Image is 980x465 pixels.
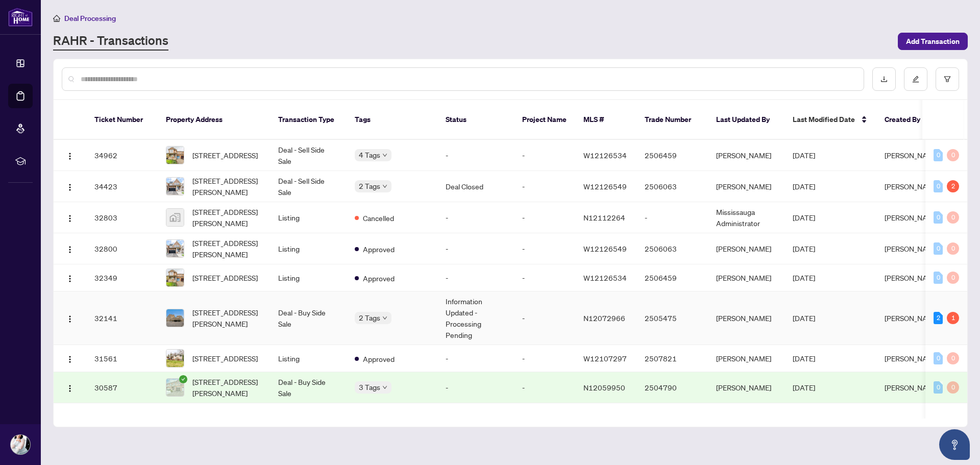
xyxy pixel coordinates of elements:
[166,146,184,164] img: thumbnail-img
[363,212,394,224] span: Cancelled
[382,184,387,189] span: down
[636,264,708,291] td: 2506459
[437,372,514,403] td: -
[885,383,940,392] span: [PERSON_NAME]
[708,291,785,345] td: [PERSON_NAME]
[793,354,815,363] span: [DATE]
[636,171,708,202] td: 2506063
[885,151,940,160] span: [PERSON_NAME]
[514,372,575,403] td: -
[437,264,514,291] td: -
[363,243,395,255] span: Approved
[708,264,785,291] td: [PERSON_NAME]
[934,180,943,192] div: 0
[86,140,158,171] td: 34962
[270,233,347,264] td: Listing
[166,209,184,226] img: thumbnail-img
[514,291,575,345] td: -
[947,381,959,394] div: 0
[270,140,347,171] td: Deal - Sell Side Sale
[66,214,74,223] img: Logo
[166,350,184,367] img: thumbnail-img
[934,242,943,255] div: 0
[359,312,380,324] span: 2 Tags
[437,345,514,372] td: -
[192,307,262,329] span: [STREET_ADDRESS][PERSON_NAME]
[86,264,158,291] td: 32349
[363,273,395,284] span: Approved
[192,206,262,229] span: [STREET_ADDRESS][PERSON_NAME]
[66,246,74,254] img: Logo
[936,67,959,91] button: filter
[514,171,575,202] td: -
[885,313,940,323] span: [PERSON_NAME]
[86,372,158,403] td: 30587
[872,67,896,91] button: download
[934,149,943,161] div: 0
[270,171,347,202] td: Deal - Sell Side Sale
[11,435,30,454] img: Profile Icon
[880,76,888,83] span: download
[793,151,815,160] span: [DATE]
[947,242,959,255] div: 0
[583,151,627,160] span: W12126534
[708,100,785,140] th: Last Updated By
[575,100,636,140] th: MLS #
[86,345,158,372] td: 31561
[86,233,158,264] td: 32800
[192,237,262,260] span: [STREET_ADDRESS][PERSON_NAME]
[166,379,184,396] img: thumbnail-img
[636,202,708,233] td: -
[347,100,437,140] th: Tags
[192,272,258,283] span: [STREET_ADDRESS]
[947,352,959,364] div: 0
[514,100,575,140] th: Project Name
[708,345,785,372] td: [PERSON_NAME]
[66,152,74,160] img: Logo
[636,100,708,140] th: Trade Number
[793,383,815,392] span: [DATE]
[158,100,270,140] th: Property Address
[359,180,380,192] span: 2 Tags
[514,264,575,291] td: -
[514,345,575,372] td: -
[934,211,943,224] div: 0
[785,100,876,140] th: Last Modified Date
[270,345,347,372] td: Listing
[437,202,514,233] td: -
[583,354,627,363] span: W12107297
[906,33,960,50] span: Add Transaction
[359,149,380,161] span: 4 Tags
[192,353,258,364] span: [STREET_ADDRESS]
[934,312,943,324] div: 2
[636,291,708,345] td: 2505475
[62,240,78,257] button: Logo
[514,233,575,264] td: -
[437,233,514,264] td: -
[885,273,940,282] span: [PERSON_NAME]
[53,15,60,22] span: home
[166,309,184,327] img: thumbnail-img
[947,211,959,224] div: 0
[66,183,74,191] img: Logo
[437,140,514,171] td: -
[583,313,625,323] span: N12072966
[64,14,116,23] span: Deal Processing
[382,385,387,390] span: down
[947,272,959,284] div: 0
[793,213,815,222] span: [DATE]
[270,372,347,403] td: Deal - Buy Side Sale
[636,372,708,403] td: 2504790
[934,272,943,284] div: 0
[947,149,959,161] div: 0
[793,313,815,323] span: [DATE]
[708,233,785,264] td: [PERSON_NAME]
[437,100,514,140] th: Status
[86,171,158,202] td: 34423
[583,213,625,222] span: N12112264
[166,269,184,286] img: thumbnail-img
[947,180,959,192] div: 2
[62,310,78,326] button: Logo
[62,350,78,366] button: Logo
[192,376,262,399] span: [STREET_ADDRESS][PERSON_NAME]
